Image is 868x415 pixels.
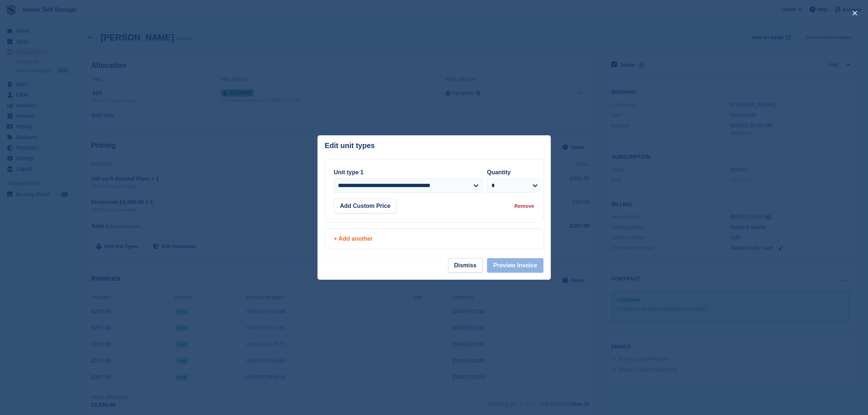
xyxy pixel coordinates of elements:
[334,169,364,175] label: Unit type 1
[487,258,543,273] button: Preview Invoice
[514,202,534,210] div: Remove
[448,258,483,273] button: Dismiss
[487,169,511,175] label: Quantity
[334,234,534,243] div: + Add another
[334,199,397,213] button: Add Custom Price
[325,141,375,150] p: Edit unit types
[849,7,861,19] button: close
[325,228,544,249] a: + Add another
